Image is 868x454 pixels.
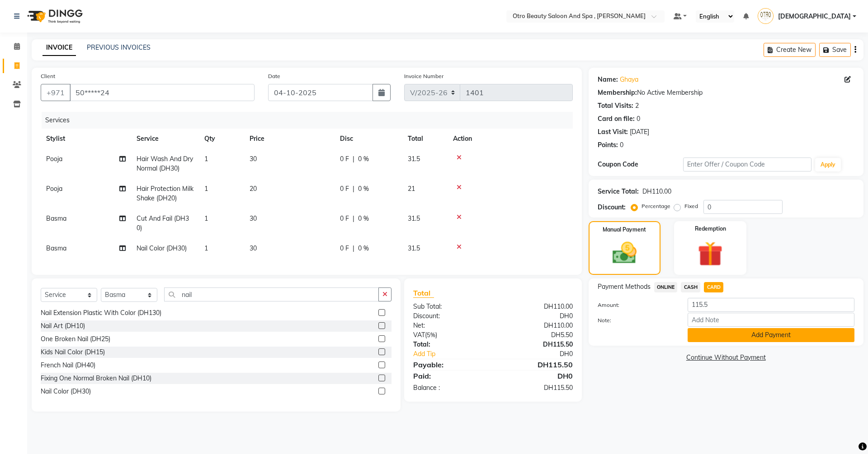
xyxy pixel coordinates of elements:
div: Net: [406,321,493,330]
input: Search or Scan [164,287,379,301]
span: Basma [46,244,66,252]
span: 31.5 [408,155,420,163]
span: VAT [413,331,425,339]
input: Search by Name/Mobile/Email/Code [70,84,255,101]
div: Payable: [406,359,493,370]
span: 0 F [340,244,349,253]
div: Membership: [598,88,637,97]
label: Percentage [642,202,670,210]
div: Paid: [406,371,493,381]
span: 0 F [340,154,349,164]
label: Fixed [684,202,698,210]
div: Total: [406,340,493,349]
span: 1 [204,155,208,163]
div: 0 [620,140,623,150]
span: 30 [250,155,257,163]
div: French Nail (DH40) [41,361,95,370]
span: 0 F [340,184,349,194]
input: Amount [688,298,854,312]
div: Nail Art (DH10) [41,321,85,331]
label: Invoice Number [404,72,443,80]
span: 0 F [340,214,349,223]
a: PREVIOUS INVOICES [87,43,151,51]
div: Kids Nail Color (DH15) [41,347,105,357]
div: DH5.50 [493,330,579,340]
th: Qty [199,129,244,149]
button: Apply [815,158,841,171]
th: Stylist [41,129,131,149]
span: 21 [408,185,415,193]
span: 30 [250,244,257,252]
span: | [353,154,354,164]
button: +971 [41,84,71,101]
input: Enter Offer / Coupon Code [683,158,811,171]
span: 31.5 [408,244,420,252]
label: Amount: [591,301,681,309]
label: Manual Payment [603,226,646,234]
img: _gift.svg [690,238,731,269]
div: Points: [598,140,618,150]
div: Fixing One Normal Broken Nail (DH10) [41,374,151,383]
div: Services [42,112,580,129]
span: Hair Wash And Dry Normal (DH30) [137,155,193,172]
div: Nail Color (DH30) [41,387,91,396]
th: Service [131,129,199,149]
span: 0 % [358,184,369,194]
span: 1 [204,244,208,252]
div: Service Total: [598,187,639,196]
div: 0 [637,114,640,124]
div: DH110.00 [642,187,671,196]
div: ( ) [406,330,493,340]
a: INVOICE [42,40,76,56]
div: Sub Total: [406,302,493,311]
img: logo [23,4,85,29]
img: Sunita [758,8,774,24]
span: Basma [46,214,66,222]
th: Price [244,129,335,149]
th: Disc [335,129,402,149]
span: Pooja [46,185,62,193]
div: DH115.50 [493,359,579,370]
span: 31.5 [408,214,420,222]
span: Total [413,288,434,298]
span: 0 % [358,244,369,253]
div: DH110.00 [493,321,579,330]
div: Discount: [598,203,626,212]
span: Cut And Fail (DH30) [137,214,189,232]
span: 20 [250,185,257,193]
span: 1 [204,214,208,222]
span: 0 % [358,154,369,164]
a: Add Tip [406,349,507,359]
div: Total Visits: [598,101,633,111]
span: | [353,214,354,223]
span: CASH [681,282,700,292]
div: [DATE] [630,127,649,137]
div: One Broken Nail (DH25) [41,334,110,344]
div: 2 [635,101,639,111]
div: DH0 [493,311,579,321]
img: _cash.svg [605,239,644,267]
a: Continue Without Payment [590,353,862,362]
div: Coupon Code [598,160,683,169]
label: Redemption [695,225,726,233]
span: [DEMOGRAPHIC_DATA] [778,12,851,21]
th: Action [448,129,573,149]
span: | [353,184,354,194]
span: 5% [427,331,435,338]
label: Note: [591,316,681,324]
button: Add Payment [688,328,854,342]
span: | [353,244,354,253]
div: Name: [598,75,618,84]
a: Ghaya [620,75,638,84]
button: Save [819,43,851,57]
div: DH110.00 [493,302,579,311]
th: Total [402,129,448,149]
div: DH0 [493,371,579,381]
div: Card on file: [598,114,635,124]
button: Create New [764,43,816,57]
div: DH0 [507,349,579,359]
div: No Active Membership [598,88,854,97]
div: Discount: [406,311,493,321]
span: Payment Methods [598,282,651,292]
span: ONLINE [654,282,678,292]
